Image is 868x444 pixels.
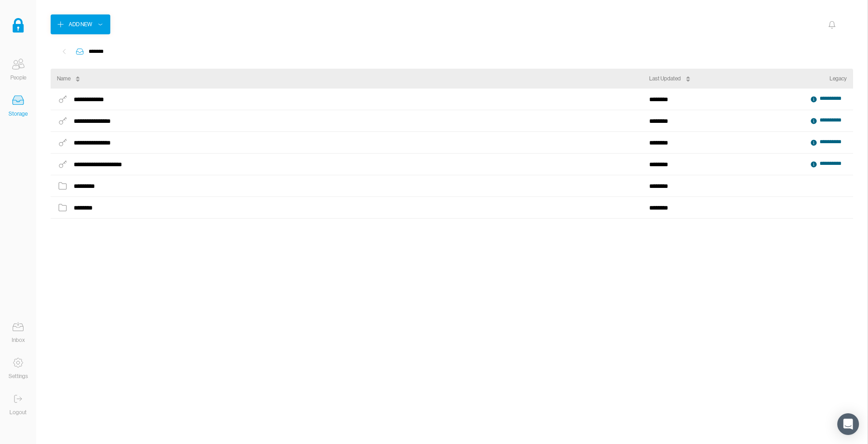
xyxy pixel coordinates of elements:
[837,413,859,435] div: Open Intercom Messenger
[9,408,27,417] div: Logout
[830,74,847,83] div: Legacy
[57,74,71,83] div: Name
[649,74,681,83] div: Last Updated
[12,336,25,345] div: Inbox
[51,14,110,34] button: Add New
[69,20,92,29] div: Add New
[10,73,26,82] div: People
[9,109,28,118] div: Storage
[9,372,28,381] div: Settings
